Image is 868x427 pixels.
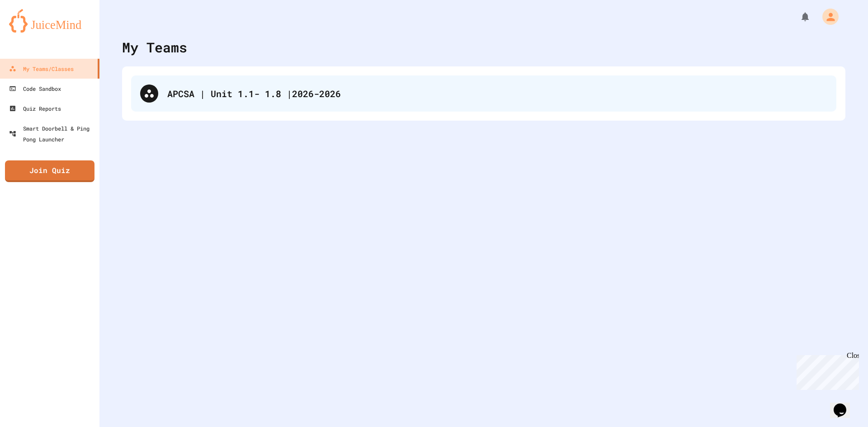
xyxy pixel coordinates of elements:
div: My Teams [122,37,187,57]
img: logo-orange.svg [9,9,90,33]
div: My Teams/Classes [9,63,74,74]
iframe: chat widget [830,391,859,418]
a: Join Quiz [5,160,94,182]
div: Smart Doorbell & Ping Pong Launcher [9,123,96,145]
div: Quiz Reports [9,103,61,114]
div: Code Sandbox [9,83,61,94]
iframe: chat widget [793,352,859,390]
div: My Account [813,6,841,27]
div: Chat with us now!Close [4,4,62,57]
div: APCSA | Unit 1.1- 1.8 |2026-2026 [131,75,836,112]
div: APCSA | Unit 1.1- 1.8 |2026-2026 [167,87,827,100]
div: My Notifications [783,9,813,24]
